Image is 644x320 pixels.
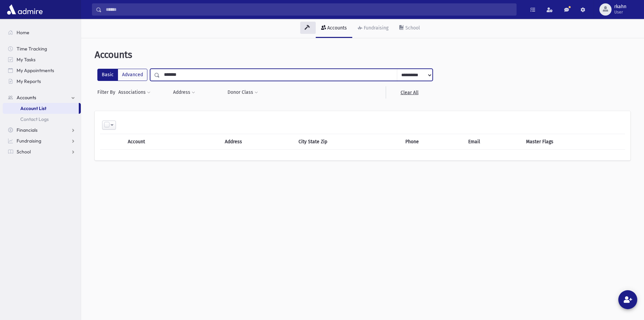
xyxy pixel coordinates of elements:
[17,127,38,133] span: Financials
[294,134,401,150] th: City State Zip
[97,69,118,81] label: Basic
[17,78,41,84] span: My Reports
[3,27,81,38] a: Home
[3,92,81,103] a: Accounts
[17,57,35,63] span: My Tasks
[3,43,81,54] a: Time Tracking
[352,19,394,38] a: Fundraising
[3,76,81,87] a: My Reports
[316,19,352,38] a: Accounts
[17,94,36,101] span: Accounts
[20,116,49,122] span: Contact Logs
[522,134,625,150] th: Master Flags
[17,138,41,144] span: Fundraising
[17,29,29,36] span: Home
[3,114,81,125] a: Contact Logs
[95,49,132,60] span: Accounts
[20,105,46,111] span: Account List
[401,134,464,150] th: Phone
[3,146,81,157] a: School
[386,86,433,99] a: Clear All
[394,19,425,38] a: School
[97,69,147,81] div: FilterModes
[362,25,388,31] div: Fundraising
[3,125,81,135] a: Financials
[102,3,516,16] input: Search
[3,65,81,76] a: My Appointments
[3,54,81,65] a: My Tasks
[118,86,151,99] button: Associations
[326,25,347,31] div: Accounts
[124,134,197,150] th: Account
[227,86,258,99] button: Donor Class
[97,89,118,96] span: Filter By
[614,4,626,9] span: rkahn
[5,3,44,16] img: AdmirePro
[118,69,147,81] label: Advanced
[17,149,31,155] span: School
[17,46,47,52] span: Time Tracking
[614,9,626,15] span: User
[464,134,522,150] th: Email
[17,67,54,73] span: My Appointments
[3,135,81,146] a: Fundraising
[221,134,294,150] th: Address
[404,25,420,31] div: School
[173,86,195,99] button: Address
[3,103,79,114] a: Account List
